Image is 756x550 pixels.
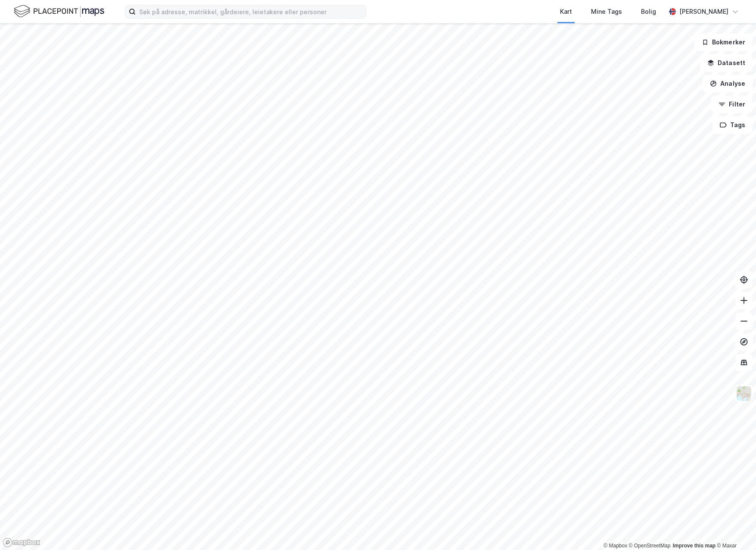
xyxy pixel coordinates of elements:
[679,6,728,17] div: [PERSON_NAME]
[641,6,656,17] div: Bolig
[14,4,104,19] img: logo.f888ab2527a4732fd821a326f86c7f29.svg
[713,509,756,550] div: Kontrollprogram for chat
[713,509,756,550] iframe: Chat Widget
[591,6,622,17] div: Mine Tags
[136,5,366,18] input: Søk på adresse, matrikkel, gårdeiere, leietakere eller personer
[560,6,572,17] div: Kart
